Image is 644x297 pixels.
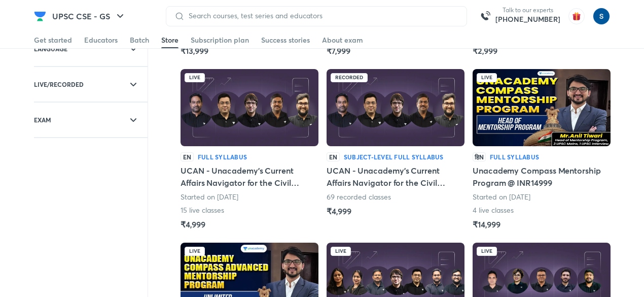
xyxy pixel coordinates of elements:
div: Batch [130,35,149,45]
img: Batch Thumbnail [473,69,611,146]
p: Started on [DATE] [181,192,238,202]
div: Live [185,247,205,256]
h6: Full Syllabus [490,152,539,161]
h5: ₹4,999 [181,218,205,230]
p: हिN [473,152,486,161]
h6: LANGUAGE [34,44,67,54]
p: 69 recorded classes [327,192,391,202]
p: Started on [DATE] [473,192,530,202]
img: Batch Thumbnail [327,69,464,146]
h5: ₹4,999 [327,205,351,217]
img: avatar [568,8,585,24]
img: call-us [475,6,495,26]
p: 4 live classes [473,205,514,215]
a: Success stories [261,32,310,48]
p: EN [327,152,340,161]
div: Educators [84,35,118,45]
a: [PHONE_NUMBER] [495,14,560,24]
img: Company Logo [34,10,46,22]
h5: ₹2,999 [473,45,497,57]
p: 15 live classes [181,205,225,215]
a: Get started [34,32,72,48]
h5: UCAN - Unacademy's Current Affairs Navigator for the Civil Services Examination [181,164,318,189]
h6: Full Syllabus [198,152,247,161]
h6: EXAM [34,115,51,125]
div: Get started [34,35,72,45]
a: Batch [130,32,149,48]
h5: ₹13,999 [181,45,208,57]
p: Talk to our experts [495,6,560,14]
h5: ₹7,999 [327,45,350,57]
a: Store [161,32,178,48]
h5: UCAN - Unacademy’s Current Affairs Navigator for the Civil Services Examination (Recorded) [327,164,464,189]
div: Success stories [261,35,310,45]
p: EN [181,152,194,161]
input: Search courses, test series and educators [185,12,458,20]
div: Recorded [331,73,368,82]
h5: Unacademy Compass Mentorship Program @ INR14999 [473,164,611,189]
div: Subscription plan [191,35,249,45]
div: About exam [322,35,363,45]
div: Live [477,247,497,256]
h6: LIVE/RECORDED [34,79,84,89]
div: Live [477,73,497,82]
h5: ₹14,999 [473,218,500,230]
img: Batch Thumbnail [181,69,318,146]
h6: Subject-level full syllabus [344,152,443,161]
button: UPSC CSE - GS [46,6,132,26]
div: Live [331,247,351,256]
a: Educators [84,32,118,48]
div: Store [161,35,178,45]
a: Subscription plan [191,32,249,48]
a: About exam [322,32,363,48]
div: Live [185,73,205,82]
img: simran kumari [593,8,610,25]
